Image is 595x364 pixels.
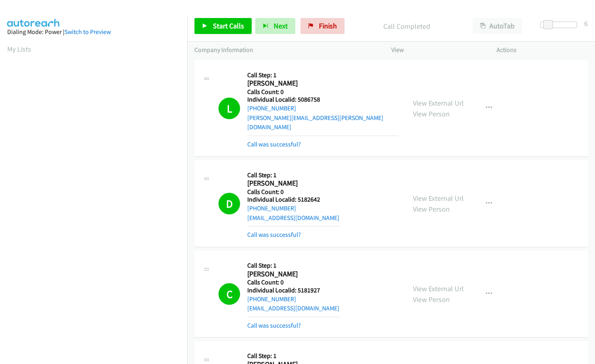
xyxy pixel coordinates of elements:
[255,18,295,34] button: Next
[247,71,399,79] h5: Call Step: 1
[247,352,339,360] h5: Call Step: 1
[413,109,450,118] a: View Person
[572,150,595,214] iframe: Resource Center
[247,104,296,112] a: [PHONE_NUMBER]
[247,204,296,212] a: [PHONE_NUMBER]
[247,304,339,312] a: [EMAIL_ADDRESS][DOMAIN_NAME]
[247,262,339,270] h5: Call Step: 1
[218,193,240,214] h1: D
[413,284,464,293] a: View External Url
[473,18,522,34] button: AutoTab
[247,322,301,329] a: Call was successful?
[218,283,240,305] h1: C
[391,45,483,55] p: View
[274,21,288,30] span: Next
[247,286,339,294] h5: Individual Localid: 5181927
[247,79,338,88] h2: [PERSON_NAME]
[301,18,345,34] a: Finish
[247,188,339,196] h5: Calls Count: 0
[413,98,464,108] a: View External Url
[247,179,338,188] h2: [PERSON_NAME]
[247,88,399,96] h5: Calls Count: 0
[194,18,252,34] a: Start Calls
[218,98,240,119] h1: L
[247,114,383,131] a: [PERSON_NAME][EMAIL_ADDRESS][PERSON_NAME][DOMAIN_NAME]
[247,231,301,238] a: Call was successful?
[584,18,588,29] div: 6
[247,270,338,279] h2: [PERSON_NAME]
[413,295,450,304] a: View Person
[247,96,399,104] h5: Individual Localid: 5086758
[247,295,296,303] a: [PHONE_NUMBER]
[7,44,31,54] a: My Lists
[247,214,339,222] a: [EMAIL_ADDRESS][DOMAIN_NAME]
[213,21,244,30] span: Start Calls
[247,171,339,179] h5: Call Step: 1
[64,28,111,36] a: Switch to Preview
[413,204,450,214] a: View Person
[194,45,377,55] p: Company Information
[247,278,339,286] h5: Calls Count: 0
[319,21,337,30] span: Finish
[247,140,301,148] a: Call was successful?
[413,194,464,203] a: View External Url
[247,196,339,204] h5: Individual Localid: 5182642
[497,45,588,55] p: Actions
[7,27,180,37] div: Dialing Mode: Power |
[355,21,458,32] p: Call Completed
